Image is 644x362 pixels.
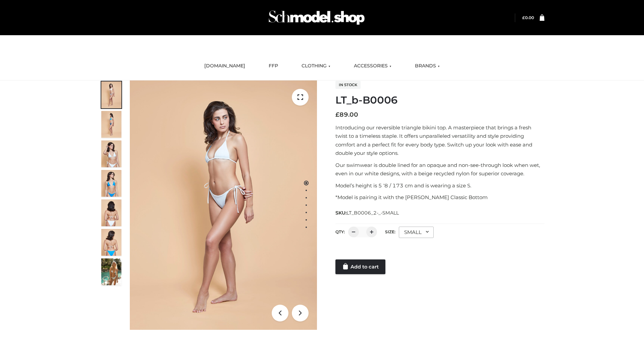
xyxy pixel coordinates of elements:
[101,258,121,285] img: Arieltop_CloudNine_AzureSky2.jpg
[346,210,399,216] span: LT_B0006_2-_-SMALL
[335,123,544,158] p: Introducing our reversible triangle bikini top. A masterpiece that brings a fresh twist to a time...
[335,193,544,202] p: *Model is pairing it with the [PERSON_NAME] Classic Bottom
[335,81,361,89] span: In stock
[335,181,544,190] p: Model’s height is 5 ‘8 / 173 cm and is wearing a size S.
[130,80,317,330] img: ArielClassicBikiniTop_CloudNine_AzureSky_OW114ECO_1
[522,15,525,20] span: £
[101,111,121,138] img: ArielClassicBikiniTop_CloudNine_AzureSky_OW114ECO_2-scaled.jpg
[349,59,396,73] a: ACCESSORIES
[101,140,121,167] img: ArielClassicBikiniTop_CloudNine_AzureSky_OW114ECO_3-scaled.jpg
[199,59,250,73] a: [DOMAIN_NAME]
[266,4,367,31] img: Schmodel Admin 964
[335,259,385,274] a: Add to cart
[297,59,335,73] a: CLOTHING
[399,227,434,238] div: SMALL
[335,111,358,118] bdi: 89.00
[335,229,345,234] label: QTY:
[335,209,399,217] span: SKU:
[335,94,544,106] h1: LT_b-B0006
[385,229,395,234] label: Size:
[101,229,121,256] img: ArielClassicBikiniTop_CloudNine_AzureSky_OW114ECO_8-scaled.jpg
[522,15,534,20] a: £0.00
[264,59,283,73] a: FFP
[101,81,121,108] img: ArielClassicBikiniTop_CloudNine_AzureSky_OW114ECO_1-scaled.jpg
[101,199,121,226] img: ArielClassicBikiniTop_CloudNine_AzureSky_OW114ECO_7-scaled.jpg
[335,161,544,178] p: Our swimwear is double lined for an opaque and non-see-through look when wet, even in our white d...
[335,111,339,118] span: £
[522,15,534,20] bdi: 0.00
[410,59,445,73] a: BRANDS
[101,170,121,197] img: ArielClassicBikiniTop_CloudNine_AzureSky_OW114ECO_4-scaled.jpg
